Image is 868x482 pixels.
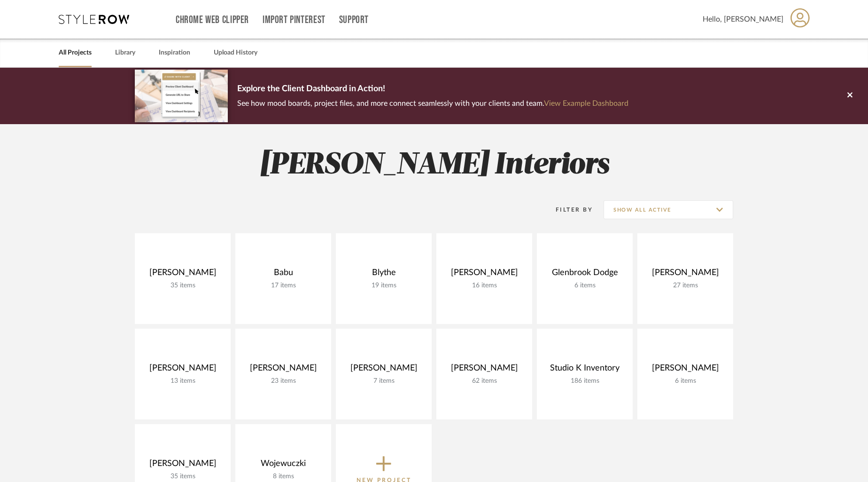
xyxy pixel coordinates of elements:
[243,377,324,385] div: 23 items
[214,47,257,59] a: Upload History
[142,458,223,473] div: [PERSON_NAME]
[544,363,625,377] div: Studio K Inventory
[142,268,223,282] div: [PERSON_NAME]
[115,47,135,59] a: Library
[343,268,424,282] div: Blythe
[243,363,324,377] div: [PERSON_NAME]
[444,282,525,290] div: 16 items
[243,473,324,481] div: 8 items
[544,377,625,385] div: 186 items
[339,16,369,24] a: Support
[243,458,324,473] div: Wojewuczki
[544,100,628,107] a: View Example Dashboard
[142,282,223,290] div: 35 items
[444,268,525,282] div: [PERSON_NAME]
[645,268,726,282] div: [PERSON_NAME]
[142,377,223,385] div: 13 items
[645,363,726,377] div: [PERSON_NAME]
[159,47,190,59] a: Inspiration
[343,282,424,290] div: 19 items
[544,268,625,282] div: Glenbrook Dodge
[444,363,525,377] div: [PERSON_NAME]
[96,148,772,183] h2: [PERSON_NAME] Interiors
[59,47,92,59] a: All Projects
[176,16,249,24] a: Chrome Web Clipper
[645,282,726,290] div: 27 items
[343,363,424,377] div: [PERSON_NAME]
[243,268,324,282] div: Babu
[544,282,625,290] div: 6 items
[263,16,325,24] a: Import Pinterest
[237,82,628,97] p: Explore the Client Dashboard in Action!
[135,70,228,122] img: d5d033c5-7b12-40c2-a960-1ecee1989c38.png
[237,97,628,110] p: See how mood boards, project files, and more connect seamlessly with your clients and team.
[142,473,223,481] div: 35 items
[444,377,525,385] div: 62 items
[543,205,593,214] div: Filter By
[142,363,223,377] div: [PERSON_NAME]
[645,377,726,385] div: 6 items
[703,14,783,25] span: Hello, [PERSON_NAME]
[343,377,424,385] div: 7 items
[243,282,324,290] div: 17 items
